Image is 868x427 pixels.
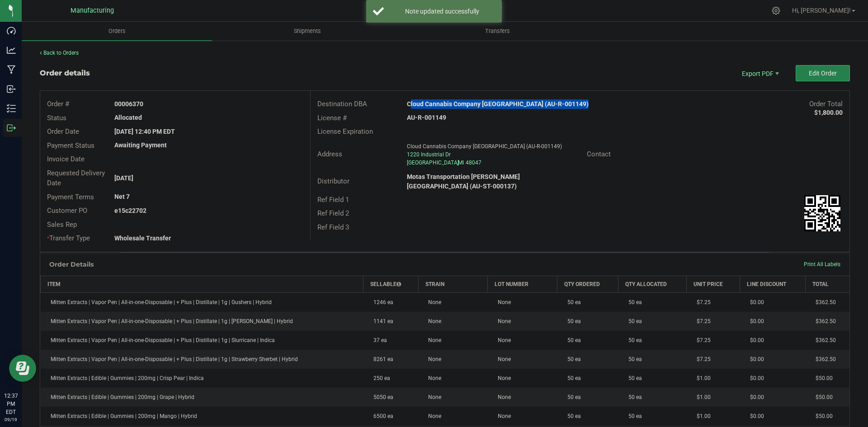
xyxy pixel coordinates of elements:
span: 37 ea [369,337,387,343]
span: Payment Status [47,141,94,150]
span: $1.00 [692,375,711,381]
span: None [424,413,441,419]
span: License # [317,114,347,122]
span: Ref Field 3 [317,223,349,231]
span: $7.25 [692,337,711,343]
inline-svg: Inbound [7,84,16,94]
span: None [493,375,511,381]
span: Sales Rep [47,221,77,229]
span: $0.00 [745,318,764,324]
a: Orders [22,22,212,41]
span: 48047 [466,160,481,166]
strong: e15c22702 [114,207,146,214]
span: None [424,356,441,362]
div: Order details [40,68,90,79]
span: 50 ea [624,337,642,343]
strong: Allocated [114,114,142,121]
strong: Net 7 [114,193,130,200]
span: None [493,299,511,305]
span: $0.00 [745,375,764,381]
span: None [424,375,441,381]
span: 50 ea [563,356,581,362]
span: None [493,413,511,419]
span: $362.50 [811,318,836,324]
span: Requested Delivery Date [47,169,105,188]
span: $362.50 [811,337,836,343]
span: Mitten Extracts | Edible | Gummies | 200mg | Mango | Hybrid [46,413,197,419]
span: 50 ea [563,318,581,324]
iframe: Resource center [9,355,36,382]
inline-svg: Analytics [7,46,16,55]
th: Qty Ordered [557,276,618,292]
span: License Expiration [317,127,373,136]
span: MI [458,160,464,166]
span: Mitten Extracts | Vapor Pen | All-in-one-Disposable | + Plus | Distillate | 1g | [PERSON_NAME] | ... [46,318,293,324]
span: Payment Terms [47,193,94,201]
span: Orders [96,27,138,35]
strong: Motas Transportation [PERSON_NAME][GEOGRAPHIC_DATA] (AU-ST-000137) [407,173,520,190]
th: Strain [418,276,488,292]
strong: $1,800.00 [814,109,843,116]
span: $7.25 [692,299,711,305]
span: $0.00 [745,299,764,305]
span: 50 ea [624,299,642,305]
span: 1141 ea [369,318,393,324]
span: Invoice Date [47,155,85,163]
span: 6500 ea [369,413,393,419]
span: 50 ea [624,394,642,400]
span: Mitten Extracts | Edible | Gummies | 200mg | Crisp Pear | Indica [46,375,204,381]
inline-svg: Dashboard [7,26,16,35]
th: Lot Number [488,276,557,292]
th: Line Discount [740,276,806,292]
span: Order Total [809,100,843,108]
span: Print All Labels [804,261,840,267]
strong: Wholesale Transfer [114,235,171,242]
h1: Order Details [49,261,94,268]
span: 1220 Industrial Dr [407,151,451,158]
span: $0.00 [745,337,764,343]
span: Manufacturing [71,7,114,14]
span: Transfer Type [47,234,90,242]
span: $362.50 [811,356,836,362]
img: Scan me! [804,195,840,231]
div: Manage settings [770,6,782,15]
span: Status [47,114,66,122]
span: $1.00 [692,394,711,400]
span: 50 ea [563,413,581,419]
div: Note updated successfully [389,7,495,16]
span: Edit Order [809,70,837,77]
span: None [424,318,441,324]
inline-svg: Inventory [7,104,16,113]
th: Qty Allocated [618,276,687,292]
p: 12:37 PM EDT [4,392,18,416]
qrcode: 00006370 [804,195,840,231]
span: None [424,394,441,400]
span: 50 ea [624,375,642,381]
a: Back to Orders [40,50,79,56]
strong: Awaiting Payment [114,141,167,149]
span: Shipments [282,27,333,35]
span: 8261 ea [369,356,393,362]
span: 50 ea [624,413,642,419]
span: None [493,337,511,343]
strong: 00006370 [114,100,143,108]
span: $7.25 [692,356,711,362]
span: Order Date [47,127,79,136]
span: 50 ea [624,318,642,324]
span: Customer PO [47,206,87,215]
span: $362.50 [811,299,836,305]
span: Cloud Cannabis Company [GEOGRAPHIC_DATA] (AU-R-001149) [407,143,562,150]
span: $50.00 [811,375,833,381]
span: $50.00 [811,413,833,419]
span: Mitten Extracts | Vapor Pen | All-in-one-Disposable | + Plus | Distillate | 1g | Gushers | Hybrid [46,299,272,305]
li: Export PDF [732,65,787,81]
span: 50 ea [563,299,581,305]
button: Edit Order [796,65,850,81]
span: [GEOGRAPHIC_DATA] [407,160,459,166]
span: $0.00 [745,413,764,419]
span: Order # [47,100,69,108]
span: None [424,337,441,343]
a: Transfers [402,22,593,41]
th: Item [41,276,363,292]
strong: [DATE] 12:40 PM EDT [114,128,175,135]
